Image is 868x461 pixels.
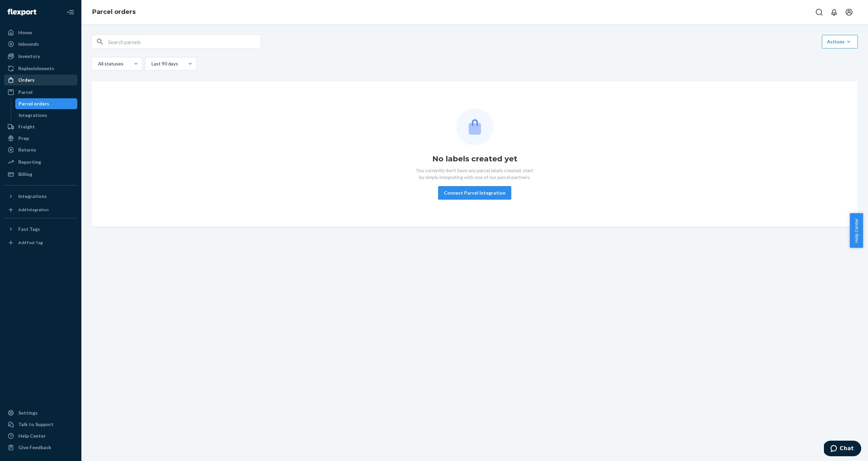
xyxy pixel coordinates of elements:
[18,53,40,60] div: Inventory
[18,207,48,213] div: Add Integration
[4,51,77,62] a: Inventory
[64,5,77,19] button: Close Navigation
[18,65,54,72] div: Replenishments
[4,419,77,430] button: Talk to Support
[4,157,77,167] a: Reporting
[4,39,77,49] a: Inbounds
[151,60,152,67] input: Last 90 days
[4,133,77,144] a: Prep
[4,442,77,453] button: Give Feedback
[850,213,863,248] button: Help Center
[4,75,77,85] a: Orders
[4,27,77,38] a: Home
[18,444,51,451] div: Give Feedback
[415,167,534,181] p: You currently don't have any parcel labels created, start by simply integrating with one of our p...
[18,193,47,200] div: Integrations
[4,237,77,248] a: Add Fast Tag
[18,226,40,233] div: Fast Tags
[18,89,33,96] div: Parcel
[18,171,32,178] div: Billing
[18,409,38,416] div: Settings
[19,112,47,119] div: Integrations
[456,108,493,145] img: Empty list
[87,2,141,22] ol: breadcrumbs
[824,441,861,458] iframe: Opens a widget where you can chat to one of our agents
[812,5,826,19] button: Open Search Box
[432,154,517,164] h1: No labels created yet
[4,87,77,98] a: Parcel
[18,421,54,428] div: Talk to Support
[438,186,511,200] button: Connect Parcel Integration
[4,204,77,215] a: Add Integration
[18,123,35,130] div: Freight
[15,110,78,121] a: Integrations
[827,38,853,45] div: Actions
[18,135,29,142] div: Prep
[4,63,77,74] a: Replenishments
[18,433,46,439] div: Help Center
[827,5,841,19] button: Open notifications
[7,9,36,16] img: Flexport logo
[18,41,39,47] div: Inbounds
[4,169,77,180] a: Billing
[4,144,77,155] a: Returns
[4,224,77,235] button: Fast Tags
[18,77,35,83] div: Orders
[18,159,41,165] div: Reporting
[842,5,856,19] button: Open account menu
[822,35,858,48] button: Actions
[4,191,77,202] button: Integrations
[18,146,36,153] div: Returns
[18,29,32,36] div: Home
[4,430,77,441] a: Help Center
[19,100,49,107] div: Parcel orders
[15,98,78,109] a: Parcel orders
[108,35,261,48] input: Search parcels
[18,240,43,245] div: Add Fast Tag
[4,121,77,132] a: Freight
[4,407,77,418] a: Settings
[92,8,136,16] a: Parcel orders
